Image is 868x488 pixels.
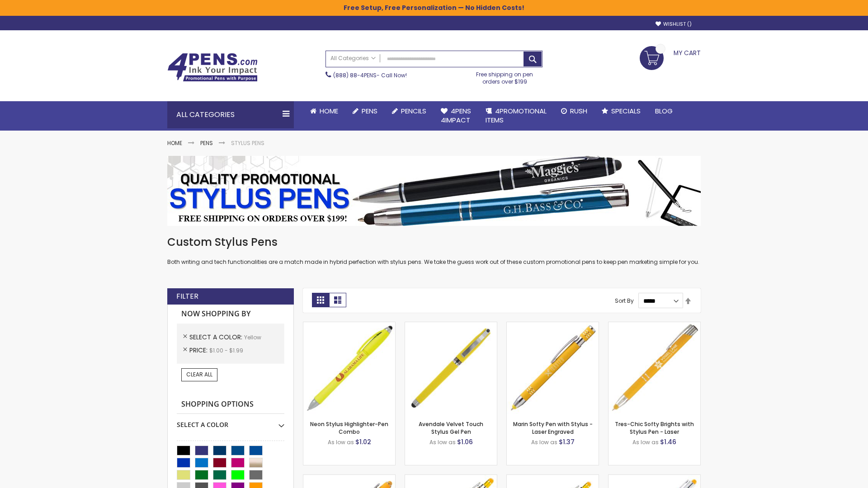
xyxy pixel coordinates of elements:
[507,322,599,329] a: Marin Softy Pen with Stylus - Laser Engraved-Yellow
[434,101,478,131] a: 4Pens4impact
[507,474,599,482] a: Phoenix Softy Brights Gel with Stylus Pen - Laser-Yellow
[186,371,212,378] span: Clear All
[167,101,294,128] div: All Categories
[656,21,692,28] a: Wishlist
[167,139,182,147] a: Home
[303,322,395,414] img: Neon Stylus Highlighter-Pen Combo-Yellow
[312,293,329,307] strong: Grid
[189,333,244,342] span: Select A Color
[385,101,434,121] a: Pencils
[611,106,641,116] span: Specials
[648,101,680,121] a: Blog
[655,106,673,116] span: Blog
[244,333,261,341] span: Yellow
[176,291,198,301] strong: Filter
[419,420,483,435] a: Avendale Velvet Touch Stylus Gel Pen
[362,106,377,116] span: Pens
[333,71,377,79] a: (888) 88-4PENS
[441,106,471,125] span: 4Pens 4impact
[570,106,587,116] span: Rush
[320,106,338,116] span: Home
[167,235,701,249] h1: Custom Stylus Pens
[328,438,354,446] span: As low as
[467,67,543,85] div: Free shipping on pen orders over $199
[177,414,284,429] div: Select A Color
[167,156,701,226] img: Stylus Pens
[355,437,371,446] span: $1.02
[177,305,284,324] strong: Now Shopping by
[405,322,497,329] a: Avendale Velvet Touch Stylus Gel Pen-Yellow
[326,51,380,66] a: All Categories
[330,55,376,62] span: All Categories
[167,235,701,266] div: Both writing and tech functionalities are a match made in hybrid perfection with stylus pens. We ...
[559,437,575,446] span: $1.37
[554,101,594,121] a: Rush
[310,420,388,435] a: Neon Stylus Highlighter-Pen Combo
[531,438,557,446] span: As low as
[333,71,407,79] span: - Call Now!
[405,322,497,414] img: Avendale Velvet Touch Stylus Gel Pen-Yellow
[486,106,547,125] span: 4PROMOTIONAL ITEMS
[609,322,700,329] a: Tres-Chic Softy Brights with Stylus Pen - Laser-Yellow
[200,139,213,147] a: Pens
[660,437,676,446] span: $1.46
[303,101,345,121] a: Home
[181,368,217,381] a: Clear All
[345,101,385,121] a: Pens
[167,53,258,82] img: 4Pens Custom Pens and Promotional Products
[609,474,700,482] a: Tres-Chic Softy with Stylus Top Pen - ColorJet-Yellow
[507,322,599,414] img: Marin Softy Pen with Stylus - Laser Engraved-Yellow
[209,347,243,354] span: $1.00 - $1.99
[303,474,395,482] a: Ellipse Softy Brights with Stylus Pen - Laser-Yellow
[231,139,264,147] strong: Stylus Pens
[303,322,395,329] a: Neon Stylus Highlighter-Pen Combo-Yellow
[615,297,634,305] label: Sort By
[457,437,473,446] span: $1.06
[429,438,456,446] span: As low as
[632,438,659,446] span: As low as
[609,322,700,414] img: Tres-Chic Softy Brights with Stylus Pen - Laser-Yellow
[189,346,209,355] span: Price
[405,474,497,482] a: Phoenix Softy Brights with Stylus Pen - Laser-Yellow
[177,395,284,414] strong: Shopping Options
[513,420,593,435] a: Marin Softy Pen with Stylus - Laser Engraved
[401,106,426,116] span: Pencils
[478,101,554,131] a: 4PROMOTIONALITEMS
[594,101,648,121] a: Specials
[615,420,694,435] a: Tres-Chic Softy Brights with Stylus Pen - Laser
